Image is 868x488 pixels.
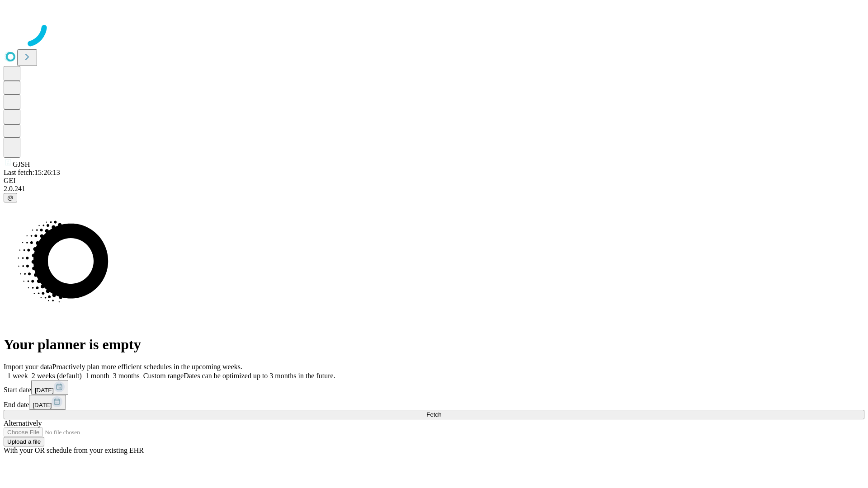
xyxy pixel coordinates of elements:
[426,411,441,418] span: Fetch
[32,372,82,380] span: 2 weeks (default)
[4,185,864,193] div: 2.0.241
[29,395,66,410] button: [DATE]
[4,363,52,371] span: Import your data
[113,372,140,380] span: 3 months
[31,380,68,395] button: [DATE]
[7,372,28,380] span: 1 week
[4,336,864,353] h1: Your planner is empty
[4,446,144,454] span: With your OR schedule from your existing EHR
[7,194,14,201] span: @
[143,372,184,380] span: Custom range
[4,395,864,410] div: End date
[4,380,864,395] div: Start date
[52,363,242,371] span: Proactively plan more efficient schedules in the upcoming weeks.
[35,387,54,394] span: [DATE]
[4,169,60,176] span: Last fetch: 15:26:13
[184,372,335,380] span: Dates can be optimized up to 3 months in the future.
[13,160,30,168] span: GJSH
[4,437,44,446] button: Upload a file
[4,177,864,185] div: GEI
[4,193,17,202] button: @
[33,402,52,408] span: [DATE]
[4,419,42,427] span: Alternatively
[4,410,864,419] button: Fetch
[85,372,109,380] span: 1 month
